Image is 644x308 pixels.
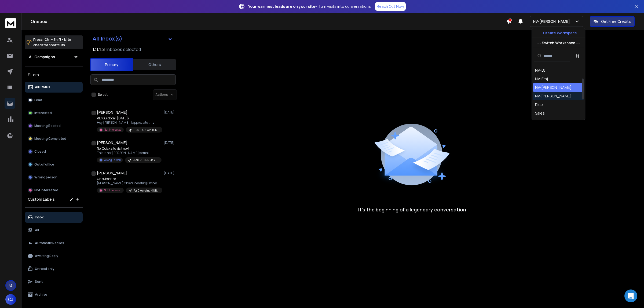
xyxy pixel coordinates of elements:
p: Wrong Person [104,158,121,162]
h1: All Inbox(s) [93,36,122,41]
label: Select [98,93,108,97]
p: All Status [35,85,50,89]
h3: Inboxes selected [107,46,141,53]
p: Archive [35,292,47,297]
p: Get Free Credits [601,19,631,24]
p: Interested [34,111,52,115]
button: All Campaigns [25,52,83,62]
button: Automatic Replies [25,238,83,248]
p: Inbox [35,215,44,219]
p: For Cleansing -[URL] [DATE] [133,189,159,193]
p: NV-[PERSON_NAME] [533,19,572,24]
h1: [PERSON_NAME] [97,170,127,176]
p: [DATE] [164,141,176,145]
h1: Onebox [31,18,506,25]
h3: Filters [25,71,83,79]
p: Unread only [35,267,54,271]
div: NV-BJ [535,68,545,73]
p: Hey [PERSON_NAME], I appreciate this [97,120,161,125]
p: FIRST RUN- HERLYHY INSU, [DATE] [133,158,158,162]
p: Press to check for shortcuts. [33,37,71,48]
div: Sales [535,111,545,116]
p: All [35,228,39,232]
button: Inbox [25,212,83,223]
button: All [25,225,83,236]
button: Unread only [25,263,83,274]
p: Not Interested [34,188,58,192]
button: Meeting Completed [25,133,83,144]
strong: Your warmest leads are on your site [248,4,315,9]
button: All Inbox(s) [88,33,177,44]
p: [DATE] [164,171,176,175]
h1: [PERSON_NAME] [97,140,127,145]
p: Meeting Completed [34,137,66,141]
button: Lead [25,95,83,105]
p: --- Switch Workspace --- [537,40,580,46]
p: Not Interested [104,128,122,132]
p: FIRST RUN OPTIX DIS [DATE] [133,128,159,132]
img: logo [5,18,16,28]
p: [PERSON_NAME] Chief Operating Officer [97,181,161,185]
div: NV-Emj [535,76,548,82]
span: 131 / 131 [93,46,105,53]
p: Re: Quick site visit next [97,146,161,151]
p: It’s the beginning of a legendary conversation [358,206,466,213]
p: Not Interested [104,188,122,192]
button: Others [133,59,176,71]
div: Rico [535,102,543,107]
button: Meeting Booked [25,120,83,131]
button: Sent [25,276,83,287]
p: Automatic Replies [35,241,64,245]
span: Ctrl + Shift + k [44,36,67,43]
p: Unsubscribe [97,177,161,181]
button: Closed [25,146,83,157]
button: Get Free Credits [590,16,635,27]
p: – Turn visits into conversations [248,4,371,9]
p: [DATE] [164,110,176,115]
a: Reach Out Now [375,2,406,11]
div: NV-[PERSON_NAME] [535,93,572,99]
button: CJ [5,294,16,305]
h3: Custom Labels [28,197,55,202]
button: Interested [25,108,83,118]
div: NV-[PERSON_NAME] [535,85,572,90]
button: Sort by Sort A-Z [572,50,583,61]
p: Closed [34,149,46,154]
button: Primary [90,58,133,71]
p: Lead [34,98,42,102]
p: This is not [PERSON_NAME]'s email [97,151,161,155]
p: Awaiting Reply [35,254,58,258]
h1: All Campaigns [29,54,55,60]
button: Not Interested [25,185,83,196]
button: Archive [25,289,83,300]
p: Meeting Booked [34,124,61,128]
button: All Status [25,82,83,93]
h1: [PERSON_NAME] [97,110,127,115]
button: + Create Workspace [532,28,585,38]
p: RE: Quick call [DATE]? [97,116,161,120]
p: Reach Out Now [377,4,404,9]
button: Out of office [25,159,83,170]
button: Wrong person [25,172,83,183]
p: + Create Workspace [540,30,577,36]
button: Awaiting Reply [25,251,83,261]
p: Wrong person [34,175,57,179]
p: Out of office [34,162,54,167]
p: Sent [35,280,43,284]
div: Open Intercom Messenger [624,289,637,302]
